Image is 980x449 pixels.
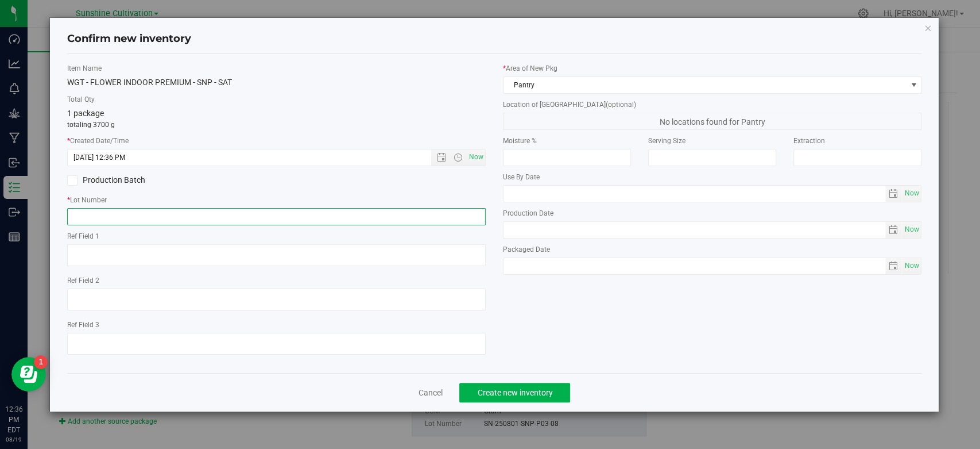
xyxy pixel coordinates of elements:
[902,258,921,274] span: select
[11,357,46,392] iframe: Resource center
[503,172,921,182] label: Use By Date
[503,77,907,93] span: Pantry
[503,63,921,74] label: Area of New Pkg
[503,113,921,130] span: No locations found for Pantry
[902,185,922,202] span: Set Current date
[793,136,921,146] label: Extraction
[67,63,486,74] label: Item Name
[67,120,486,130] p: totaling 3700 g
[67,320,486,330] label: Ref Field 3
[885,186,902,202] span: select
[503,99,921,110] label: Location of [GEOGRAPHIC_DATA]
[503,244,921,255] label: Packaged Date
[432,153,451,162] span: Open the date view
[67,32,191,47] h4: Confirm new inventory
[67,94,486,105] label: Total Qty
[448,153,468,162] span: Open the time view
[459,383,570,402] button: Create new inventory
[34,355,48,369] iframe: Resource center unread badge
[885,258,902,274] span: select
[67,76,486,89] div: WGT - FLOWER INDOOR PREMIUM - SNP - SAT
[67,174,268,186] label: Production Batch
[606,101,636,109] span: (optional)
[477,388,552,397] span: Create new inventory
[67,275,486,286] label: Ref Field 2
[902,186,921,202] span: select
[902,222,921,238] span: select
[67,109,104,118] span: 1 package
[648,136,776,146] label: Serving Size
[418,387,442,398] a: Cancel
[902,221,922,238] span: Set Current date
[67,231,486,241] label: Ref Field 1
[67,136,486,146] label: Created Date/Time
[503,136,631,146] label: Moisture %
[67,195,486,205] label: Lot Number
[885,222,902,238] span: select
[902,258,922,274] span: Set Current date
[467,149,486,166] span: Set Current date
[503,208,921,218] label: Production Date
